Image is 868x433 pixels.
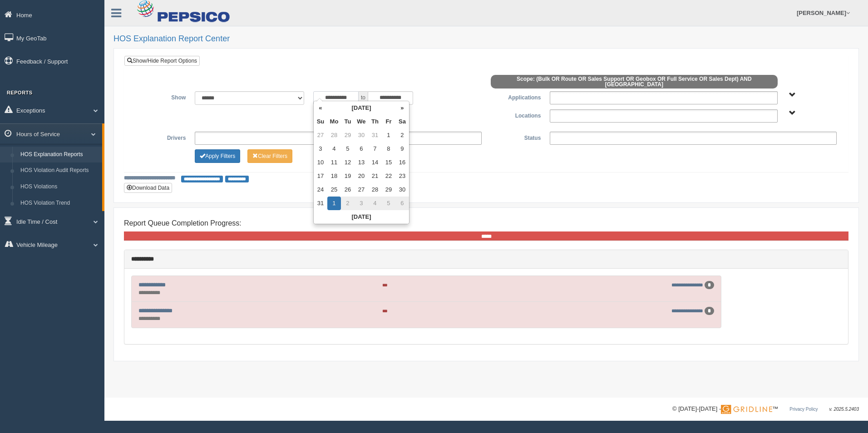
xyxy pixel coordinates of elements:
[341,183,355,197] td: 26
[195,149,240,163] button: Change Filter Options
[355,115,368,128] th: We
[395,169,409,183] td: 23
[395,142,409,156] td: 9
[314,101,327,115] th: «
[341,142,355,156] td: 5
[124,219,848,227] h4: Report Queue Completion Progress:
[355,128,368,142] td: 30
[382,142,395,156] td: 8
[341,128,355,142] td: 29
[341,169,355,183] td: 19
[368,115,382,128] th: Th
[829,407,859,412] span: v. 2025.5.2403
[124,183,172,193] button: Download Data
[368,142,382,156] td: 7
[382,115,395,128] th: Fr
[395,197,409,210] td: 6
[382,128,395,142] td: 1
[314,156,327,169] td: 10
[16,162,102,179] a: HOS Violation Audit Reports
[355,197,368,210] td: 3
[355,169,368,183] td: 20
[327,156,341,169] td: 11
[395,156,409,169] td: 16
[382,183,395,197] td: 29
[721,405,772,414] img: Gridline
[359,91,368,105] span: to
[672,404,859,414] div: © [DATE]-[DATE] - ™
[395,115,409,128] th: Sa
[131,91,190,102] label: Show
[382,169,395,183] td: 22
[247,149,292,163] button: Change Filter Options
[341,156,355,169] td: 12
[327,101,395,115] th: [DATE]
[341,197,355,210] td: 2
[16,195,102,212] a: HOS Violation Trend
[314,115,327,128] th: Su
[395,101,409,115] th: »
[327,197,341,210] td: 1
[16,179,102,195] a: HOS Violations
[341,115,355,128] th: Tu
[314,197,327,210] td: 31
[355,156,368,169] td: 13
[314,183,327,197] td: 24
[327,142,341,156] td: 4
[382,156,395,169] td: 15
[327,115,341,128] th: Mo
[314,128,327,142] td: 27
[124,56,200,66] a: Show/Hide Report Options
[368,128,382,142] td: 31
[314,210,409,224] th: [DATE]
[382,197,395,210] td: 5
[314,169,327,183] td: 17
[368,156,382,169] td: 14
[789,407,818,412] a: Privacy Policy
[355,183,368,197] td: 27
[486,109,545,120] label: Locations
[368,169,382,183] td: 21
[355,142,368,156] td: 6
[327,128,341,142] td: 28
[327,183,341,197] td: 25
[368,183,382,197] td: 28
[491,75,778,89] span: Scope: (Bulk OR Route OR Sales Support OR Geobox OR Full Service OR Sales Dept) AND [GEOGRAPHIC_D...
[486,132,545,143] label: Status
[314,142,327,156] td: 3
[486,91,545,102] label: Applications
[368,197,382,210] td: 4
[131,132,190,143] label: Drivers
[16,147,102,163] a: HOS Explanation Reports
[327,169,341,183] td: 18
[395,183,409,197] td: 30
[113,34,859,44] h2: HOS Explanation Report Center
[395,128,409,142] td: 2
